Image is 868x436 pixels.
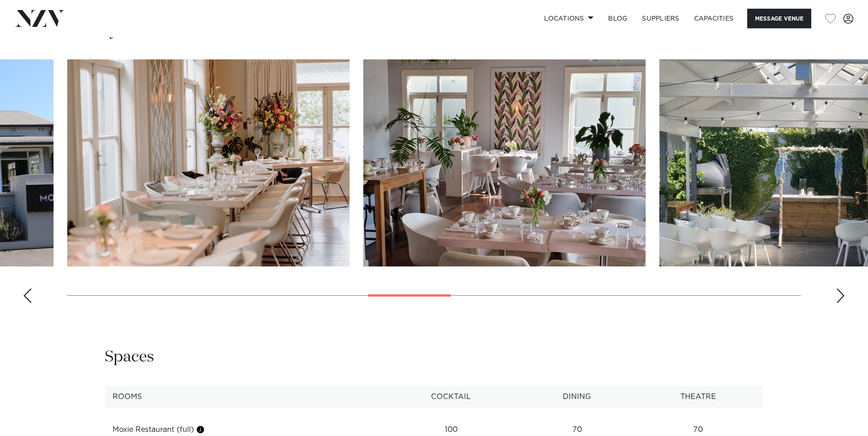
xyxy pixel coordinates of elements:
th: Rooms [105,386,381,408]
th: Theatre [633,386,763,408]
a: BLOG [601,9,635,28]
swiper-slide: 10 / 22 [67,59,350,266]
th: Cocktail [381,386,522,408]
button: Message Venue [747,9,811,28]
h2: Spaces [105,347,154,367]
a: Locations [537,9,601,28]
th: Dining [522,386,633,408]
a: SUPPLIERS [635,9,686,28]
swiper-slide: 11 / 22 [363,59,646,266]
img: nzv-logo.png [15,10,65,27]
a: Capacities [687,9,741,28]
